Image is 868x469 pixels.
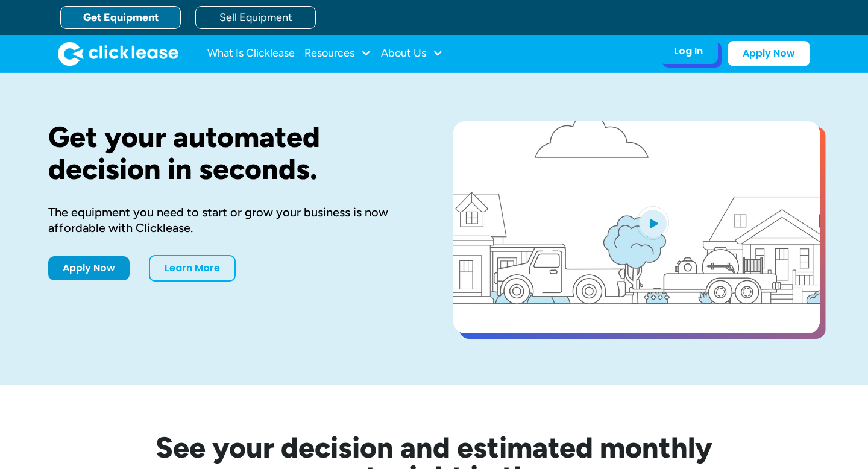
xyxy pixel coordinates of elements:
div: Log In [674,45,703,57]
a: What Is Clicklease [207,42,295,66]
a: open lightbox [453,121,820,333]
div: Resources [304,42,371,66]
img: Clicklease logo [58,42,178,66]
a: Get Equipment [60,6,181,29]
a: Learn More [149,255,236,282]
img: Blue play button logo on a light blue circular background [637,206,669,240]
div: About Us [381,42,443,66]
h1: Get your automated decision in seconds. [48,121,415,185]
a: home [58,42,178,66]
a: Apply Now [48,256,130,280]
a: Apply Now [728,41,810,66]
div: The equipment you need to start or grow your business is now affordable with Clicklease. [48,204,415,236]
a: Sell Equipment [195,6,316,29]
